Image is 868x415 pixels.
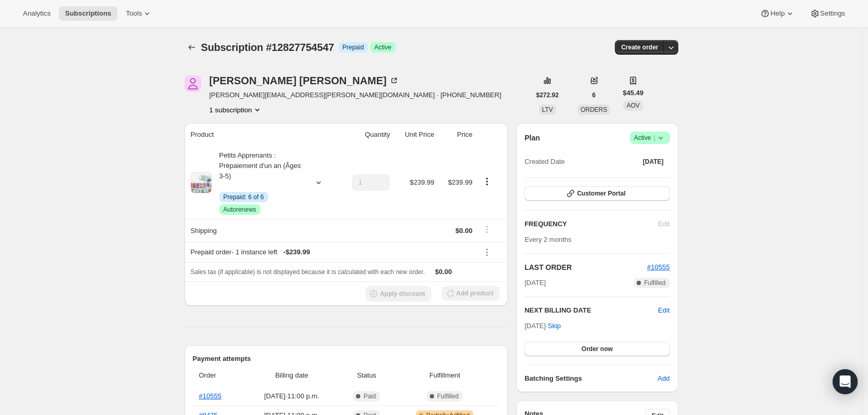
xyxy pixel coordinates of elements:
span: $239.99 [448,178,472,186]
span: $272.92 [536,91,559,99]
button: Help [754,6,801,21]
h2: FREQUENCY [524,219,658,229]
span: Active [634,133,666,143]
a: #10555 [199,392,221,400]
span: Customer Portal [577,189,625,198]
button: Tools [120,6,159,21]
div: Open Intercom Messenger [833,369,858,394]
span: Status [344,370,390,381]
span: Sales tax (if applicable) is not displayed because it is calculated with each new order. [191,268,425,276]
span: Prepaid: 6 of 6 [223,193,264,201]
button: Skip [542,318,567,334]
th: Quantity [338,123,393,146]
span: Fulfilled [437,392,458,400]
button: Create order [615,40,664,55]
span: - $239.99 [283,247,310,257]
button: Subscriptions [59,6,117,21]
button: Add [651,370,676,387]
th: Order [193,364,243,387]
span: Order now [582,345,613,353]
span: $45.49 [623,88,643,98]
span: Autorenews [223,205,256,214]
button: Order now [524,342,669,356]
th: Shipping [185,219,338,242]
button: Subscriptions [185,40,199,55]
a: #10555 [647,263,669,271]
span: Subscriptions [65,9,111,18]
span: $239.99 [410,178,434,186]
h2: LAST ORDER [524,262,647,273]
span: Frederic Levesque [185,75,201,92]
th: Product [185,123,338,146]
span: Tools [126,9,142,18]
span: $0.00 [435,268,452,276]
span: Active [374,43,391,51]
span: Analytics [23,9,50,18]
span: Fulfillment [396,370,493,381]
span: Create order [621,43,658,51]
span: [DATE] · [524,322,561,330]
span: 6 [592,91,596,99]
h2: NEXT BILLING DATE [524,305,658,316]
span: Subscription #12827754547 [201,42,334,53]
span: [DATE] [524,278,546,288]
img: product img [191,172,212,193]
span: Help [770,9,784,18]
span: $0.00 [455,227,472,235]
span: [DATE] [643,158,664,166]
span: Every 2 months [524,236,571,243]
span: Created Date [524,157,564,167]
span: Paid [363,392,376,400]
button: #10555 [647,262,669,273]
button: Shipping actions [479,224,495,235]
span: Add [657,373,669,384]
span: AOV [626,102,639,109]
button: Customer Portal [524,186,669,201]
button: Product actions [479,176,495,187]
button: Settings [804,6,851,21]
span: Fulfilled [644,279,665,287]
span: [PERSON_NAME][EMAIL_ADDRESS][PERSON_NAME][DOMAIN_NAME] · [PHONE_NUMBER] [209,90,502,100]
h6: Batching Settings [524,373,657,384]
button: [DATE] [637,154,670,169]
span: Billing date [246,370,337,381]
div: Prepaid order - 1 instance left [191,247,472,257]
button: Analytics [17,6,57,21]
span: LTV [542,106,553,113]
h2: Plan [524,133,540,143]
h2: Payment attempts [193,354,500,364]
button: $272.92 [530,88,565,102]
span: Prepaid [343,43,364,51]
div: Petits Apprenants : Prépaiement d'un an (Âges 3-5) [212,150,305,215]
button: 6 [586,88,602,102]
button: Product actions [209,105,262,115]
span: | [653,134,655,142]
th: Unit Price [393,123,437,146]
button: Edit [658,305,669,316]
div: [PERSON_NAME] [PERSON_NAME] [209,75,399,86]
span: Settings [820,9,845,18]
span: Skip [548,321,561,331]
span: [DATE] · 11:00 p.m. [246,391,337,401]
th: Price [437,123,475,146]
span: ORDERS [581,106,607,113]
